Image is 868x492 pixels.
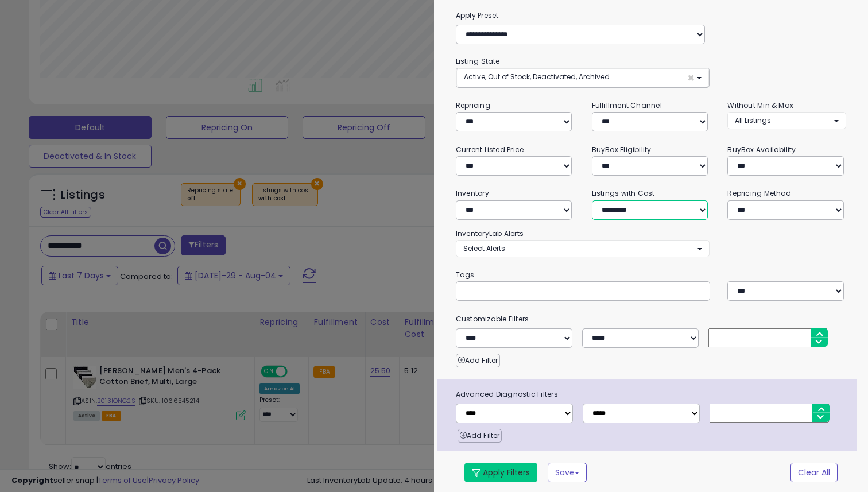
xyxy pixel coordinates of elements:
small: Customizable Filters [447,313,855,326]
button: Save [548,463,587,482]
small: BuyBox Availability [727,145,796,154]
small: Inventory [456,188,489,198]
label: Apply Preset: [447,9,855,22]
small: Tags [447,269,855,281]
span: Active, Out of Stock, Deactivated, Archived [464,72,610,82]
span: Select Alerts [463,243,505,253]
small: Current Listed Price [456,145,524,154]
button: Add Filter [458,429,502,443]
small: Repricing [456,100,490,110]
button: Add Filter [456,354,500,367]
button: Select Alerts [456,240,710,257]
small: Fulfillment Channel [592,100,662,110]
span: All Listings [735,115,771,125]
button: All Listings [727,112,846,129]
small: Without Min & Max [727,100,793,110]
span: Advanced Diagnostic Filters [447,388,857,401]
small: InventoryLab Alerts [456,228,524,238]
button: Clear All [790,463,838,482]
small: Repricing Method [727,188,791,198]
button: Active, Out of Stock, Deactivated, Archived × [456,68,709,87]
small: Listings with Cost [592,188,655,198]
small: BuyBox Eligibility [592,145,652,154]
span: × [687,72,695,84]
small: Listing State [456,56,500,66]
button: Apply Filters [464,463,537,482]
